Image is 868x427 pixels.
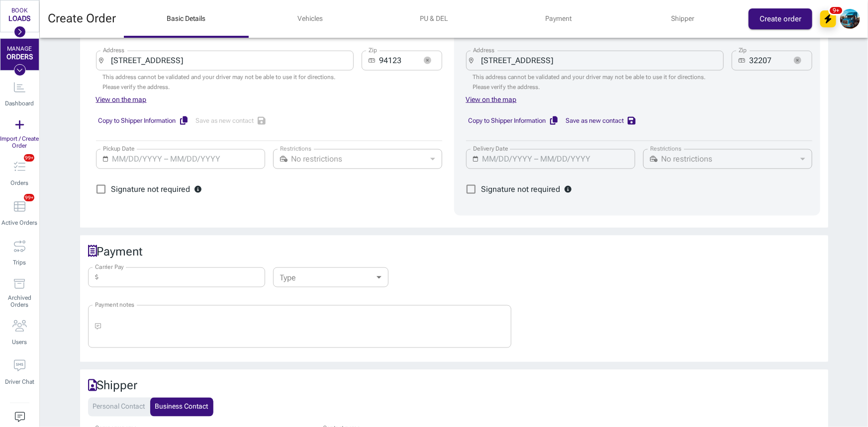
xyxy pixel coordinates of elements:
input: MM/DD/YYYY – MM/DD/YYYY [112,149,258,169]
label: Restrictions [280,145,311,153]
label: Address [473,46,495,55]
h6: View on the map [96,94,147,105]
button: Save as new contact [563,113,637,129]
button: Copy to Shipper Information [466,113,560,129]
h5: Create Order [48,11,116,27]
div: ORDERS [6,53,33,61]
span: Dashboard [5,100,34,107]
div: No restrictions [291,153,426,165]
label: Address [103,46,125,55]
label: Pickup Date [103,145,135,153]
input: MM/DD/YYYY – MM/DD/YYYY [482,149,628,169]
img: Jamoliddin Barotov's avatar [840,9,860,29]
span: Driver Chat [5,378,34,385]
span: Signature not required [111,183,191,195]
button: Create order [749,8,812,29]
span: Active Orders [2,219,38,226]
h2: Payment [88,244,820,259]
label: Carrier Pay [95,263,124,271]
span: 9+ [829,5,844,15]
span: 99+ [24,194,34,201]
button: Copy to Shipper Information [96,113,190,129]
h6: View on the map [466,94,517,105]
button: Personal contact [88,398,150,417]
div: LOADS [9,14,31,22]
div: MANAGE [7,46,32,53]
label: Payment notes [95,301,135,309]
p: This address cannot be validated and your driver may not be able to use it for directions. Please... [103,73,347,92]
button: Business contact [150,398,213,417]
span: Trips [13,259,26,266]
span: Signature not required [482,183,561,195]
span: Orders [11,179,29,186]
p: This address cannot be validated and your driver may not be able to use it for directions. Please... [473,73,717,92]
label: Zip [739,46,747,55]
label: Delivery Date [473,145,508,153]
span: Users [12,339,27,345]
label: Zip [369,46,377,55]
h2: Shipper [88,378,820,394]
span: 99+ [24,154,34,162]
label: Restrictions [650,145,681,153]
div: BOOK [12,7,28,14]
div: No restrictions [662,153,796,165]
